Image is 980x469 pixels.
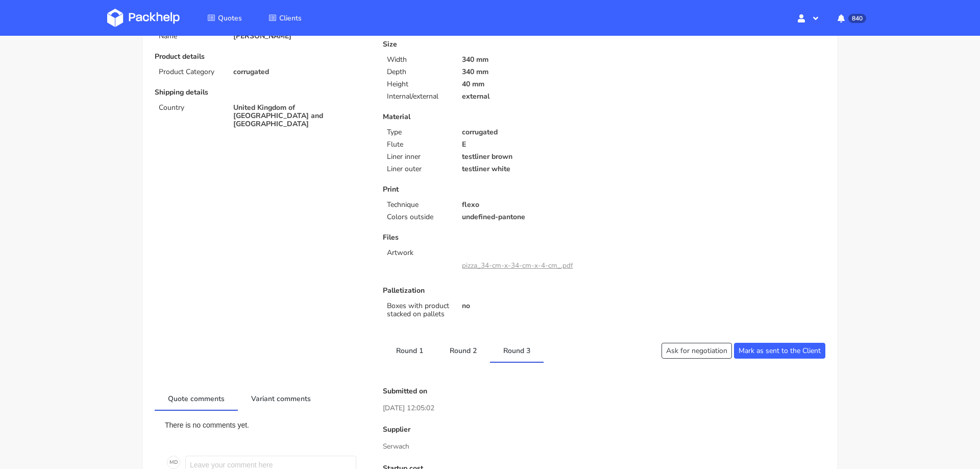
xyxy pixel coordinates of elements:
p: corrugated [233,68,369,76]
a: Clients [256,9,314,27]
p: Name [159,32,221,40]
a: Round 3 [490,339,544,361]
a: Quotes [195,9,254,27]
p: Internal/external [387,92,449,101]
p: flexo [462,201,597,209]
p: no [462,302,597,310]
span: Clients [279,13,302,23]
p: Product Category [159,68,221,76]
p: Width [387,56,449,64]
p: [DATE] 12:05:02 [383,403,825,414]
p: [PERSON_NAME] [233,32,369,40]
a: Quote comments [155,387,238,410]
span: 840 [848,14,866,23]
p: Liner inner [387,153,449,161]
p: corrugated [462,128,597,136]
p: Size [383,40,597,49]
p: external [462,92,597,101]
p: Depth [387,68,449,76]
button: 840 [829,9,873,27]
p: E [462,140,597,149]
span: Quotes [218,13,242,23]
p: Palletization [383,287,597,295]
p: Flute [387,140,449,149]
p: Print [383,185,597,194]
button: Mark as sent to the Client [734,343,825,359]
p: There is no comments yet. [165,421,358,429]
span: M [169,456,174,469]
p: Product details [155,53,369,61]
p: Colors outside [387,213,449,221]
p: 40 mm [462,80,597,88]
span: D [174,456,178,469]
p: Submitted on [383,387,825,395]
p: Artwork [387,249,449,257]
p: Files [383,233,597,242]
p: Liner outer [387,165,449,173]
button: Ask for negotiation [661,343,732,359]
p: Country [159,104,221,112]
p: Material [383,113,597,121]
p: Height [387,80,449,88]
p: testliner white [462,165,597,173]
a: Variant comments [238,387,324,410]
p: Technique [387,201,449,209]
p: Boxes with product stacked on pallets [387,302,449,318]
p: Shipping details [155,88,369,97]
p: United Kingdom of [GEOGRAPHIC_DATA] and [GEOGRAPHIC_DATA] [233,104,369,128]
a: pizza_34-cm-x-34-cm-x-4-cm_.pdf [462,261,573,270]
p: 340 mm [462,56,597,64]
p: testliner brown [462,153,597,161]
p: undefined-pantone [462,213,597,221]
a: Round 1 [383,339,436,361]
p: Supplier [383,426,825,434]
p: 340 mm [462,68,597,76]
img: Dashboard [107,9,180,27]
a: Round 2 [436,339,490,361]
p: Serwach [383,441,825,452]
p: Type [387,128,449,136]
